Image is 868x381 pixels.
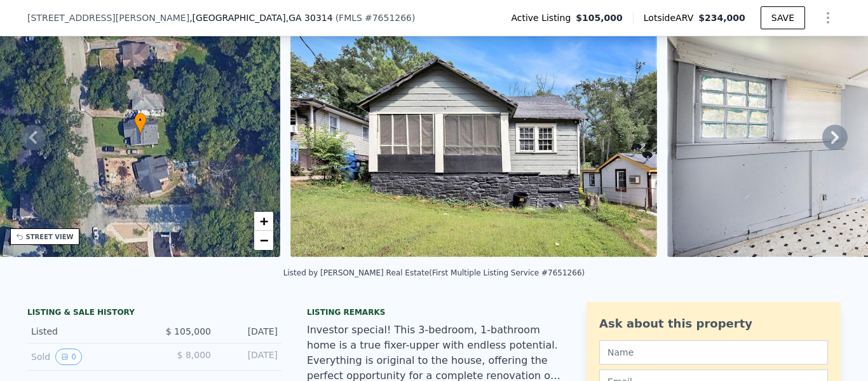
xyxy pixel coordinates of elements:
[644,11,698,24] span: Lotside ARV
[134,113,147,135] div: •
[254,231,273,250] a: Zoom out
[260,213,268,229] span: +
[698,13,745,23] span: $234,000
[336,11,416,24] div: ( )
[365,13,412,23] span: # 7651266
[576,11,623,24] span: $105,000
[286,13,333,23] span: , GA 30314
[260,232,268,248] span: −
[290,13,657,257] img: Sale: 169704941 Parcel: 13290769
[511,11,576,24] span: Active Listing
[815,5,841,31] button: Show Options
[307,307,561,317] div: Listing remarks
[26,232,74,242] div: STREET VIEW
[189,11,333,24] span: , [GEOGRAPHIC_DATA]
[221,325,278,338] div: [DATE]
[254,212,273,231] a: Zoom in
[27,307,281,320] div: LISTING & SALE HISTORY
[339,13,362,23] span: FMLS
[31,349,144,365] div: Sold
[599,340,828,364] input: Name
[27,11,189,24] span: [STREET_ADDRESS][PERSON_NAME]
[761,6,805,29] button: SAVE
[221,349,278,365] div: [DATE]
[31,325,144,338] div: Listed
[166,326,211,336] span: $ 105,000
[55,349,82,365] button: View historical data
[599,315,828,333] div: Ask about this property
[177,350,211,360] span: $ 8,000
[283,268,585,277] div: Listed by [PERSON_NAME] Real Estate (First Multiple Listing Service #7651266)
[134,114,147,126] span: •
